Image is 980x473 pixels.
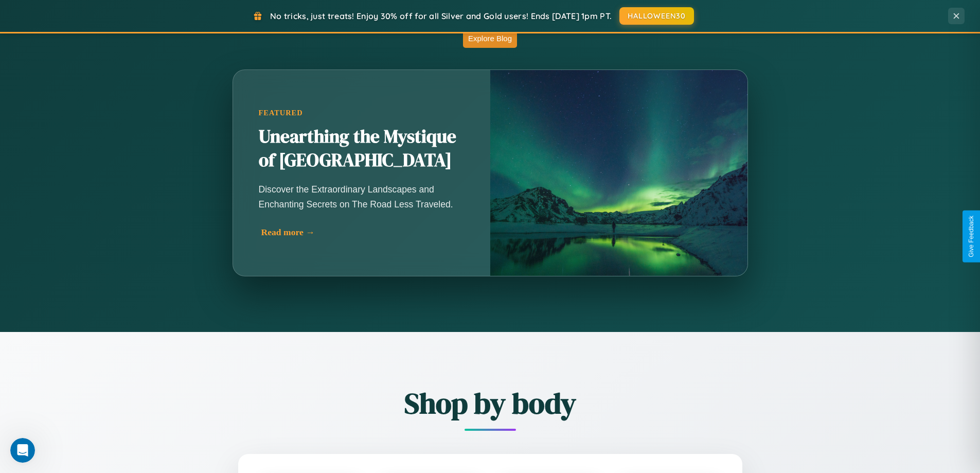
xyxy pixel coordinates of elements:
[259,109,465,117] div: Featured
[270,11,612,21] span: No tricks, just treats! Enjoy 30% off for all Silver and Gold users! Ends [DATE] 1pm PT.
[259,125,465,172] h2: Unearthing the Mystique of [GEOGRAPHIC_DATA]
[463,29,517,48] button: Explore Blog
[261,227,467,238] div: Read more →
[968,216,975,257] div: Give Feedback
[259,182,465,211] p: Discover the Extraordinary Landscapes and Enchanting Secrets on The Road Less Traveled.
[10,438,35,463] iframe: Intercom live chat
[619,7,694,25] button: HALLOWEEN30
[182,383,799,423] h2: Shop by body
